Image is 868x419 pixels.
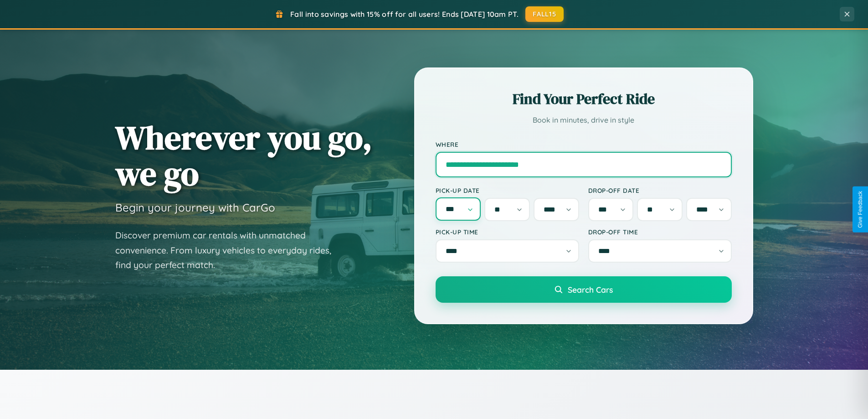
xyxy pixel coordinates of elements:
[436,114,732,127] p: Book in minutes, drive in style
[290,10,519,19] span: Fall into savings with 15% off for all users! Ends [DATE] 10am PT.
[588,186,732,194] label: Drop-off Date
[525,6,564,22] button: FALL15
[115,228,343,273] p: Discover premium car rentals with unmatched convenience. From luxury vehicles to everyday rides, ...
[115,201,275,214] h3: Begin your journey with CarGo
[436,89,732,109] h2: Find Your Perfect Ride
[436,228,579,236] label: Pick-up Time
[436,140,732,148] label: Where
[436,276,732,303] button: Search Cars
[436,186,579,194] label: Pick-up Date
[857,191,863,228] div: Give Feedback
[588,228,732,236] label: Drop-off Time
[115,119,372,191] h1: Wherever you go, we go
[568,285,613,295] span: Search Cars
